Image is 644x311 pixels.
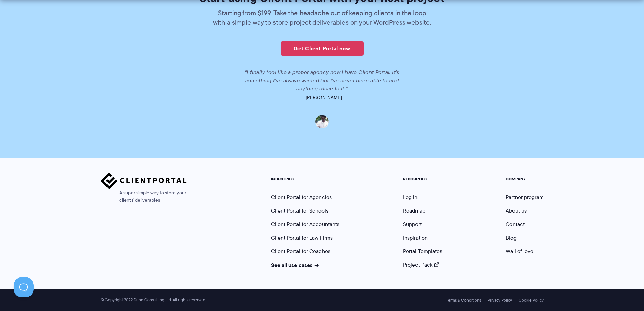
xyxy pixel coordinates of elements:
a: Privacy Policy [487,298,512,303]
a: Support [403,220,422,228]
a: Log in [403,193,418,201]
a: Inspiration [403,234,428,242]
a: Client Portal for Agencies [271,193,332,201]
a: See all use cases [271,261,319,269]
a: Project Pack [403,261,439,269]
a: Contact [506,220,525,228]
a: Partner program [506,193,544,201]
a: Client Portal for Coaches [271,247,330,255]
a: Blog [506,234,517,242]
a: Get Client Portal now [281,41,364,56]
a: Client Portal for Schools [271,207,328,215]
span: A super simple way to store your clients' deliverables [101,189,187,204]
a: Client Portal for Accountants [271,220,339,228]
p: —[PERSON_NAME] [132,93,512,102]
h5: COMPANY [506,177,544,181]
a: Roadmap [403,207,425,215]
a: Cookie Policy [519,298,544,303]
iframe: Toggle Customer Support [14,277,34,297]
p: “I finally feel like a proper agency now I have Client Portal. It’s something I’ve always wanted ... [236,68,408,93]
a: About us [506,207,527,215]
h5: INDUSTRIES [271,177,339,181]
p: Starting from $199. Take the headache out of keeping clients in the loop with a simple way to sto... [212,8,432,27]
span: © Copyright 2022 Dunn Consulting Ltd. All rights reserved. [97,297,209,303]
h5: RESOURCES [403,177,442,181]
a: Terms & Conditions [446,298,481,303]
a: Client Portal for Law Firms [271,234,333,242]
a: Wall of love [506,247,533,255]
a: Portal Templates [403,247,442,255]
